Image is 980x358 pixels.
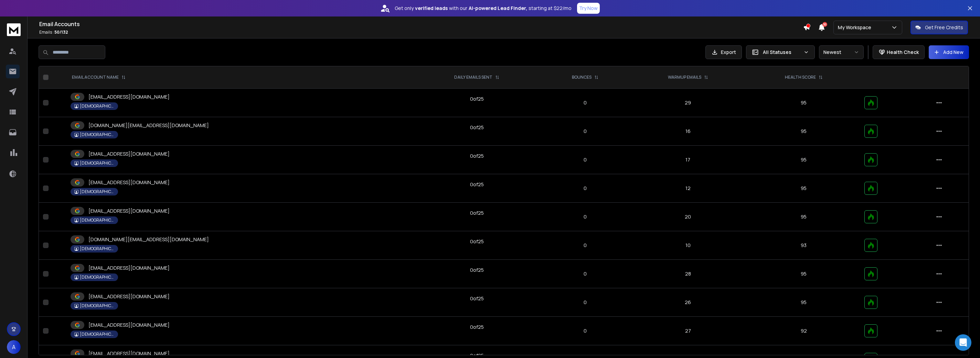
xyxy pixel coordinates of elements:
[546,327,625,334] p: 0
[88,236,209,243] p: [DOMAIN_NAME][EMAIL_ADDRESS][DOMAIN_NAME]
[88,122,209,129] p: [DOMAIN_NAME][EMAIL_ADDRESS][DOMAIN_NAME]
[7,340,21,354] button: A
[88,350,170,357] p: [EMAIL_ADDRESS][DOMAIN_NAME]
[88,93,170,100] p: [EMAIL_ADDRESS][DOMAIN_NAME]
[80,160,114,166] p: [DEMOGRAPHIC_DATA]
[925,24,963,31] p: Get Free Credits
[469,5,527,12] strong: AI-powered Lead Finder,
[80,189,114,194] p: [DEMOGRAPHIC_DATA]
[910,21,968,34] button: Get Free Credits
[546,99,625,106] p: 0
[763,49,801,56] p: All Statuses
[929,45,969,59] button: Add New
[747,146,861,174] td: 95
[572,75,592,80] p: BOUNCES
[629,174,747,203] td: 12
[629,146,747,174] td: 17
[72,75,126,80] div: EMAIL ACCOUNT NAME
[80,217,114,223] p: [DEMOGRAPHIC_DATA]
[88,208,170,214] p: [EMAIL_ADDRESS][DOMAIN_NAME]
[546,299,625,306] p: 0
[80,103,114,109] p: [DEMOGRAPHIC_DATA]
[705,45,742,59] button: Export
[395,5,572,12] p: Get only with our starting at $22/mo
[7,23,21,36] img: logo
[54,29,68,35] span: 50 / 132
[629,203,747,231] td: 20
[470,153,484,159] div: 0 of 25
[80,132,114,137] p: [DEMOGRAPHIC_DATA]
[88,322,170,328] p: [EMAIL_ADDRESS][DOMAIN_NAME]
[747,288,861,317] td: 95
[88,265,170,271] p: [EMAIL_ADDRESS][DOMAIN_NAME]
[873,45,925,59] button: Health Check
[747,117,861,146] td: 95
[819,45,864,59] button: Newest
[415,5,448,12] strong: verified leads
[88,293,170,300] p: [EMAIL_ADDRESS][DOMAIN_NAME]
[80,332,114,337] p: [DEMOGRAPHIC_DATA]
[747,317,861,345] td: 92
[785,75,816,80] p: HEALTH SCORE
[470,96,484,102] div: 0 of 25
[838,24,874,31] p: My Workspace
[88,179,170,186] p: [EMAIL_ADDRESS][DOMAIN_NAME]
[629,317,747,345] td: 27
[470,181,484,188] div: 0 of 25
[747,174,861,203] td: 95
[629,89,747,117] td: 29
[88,150,170,157] p: [EMAIL_ADDRESS][DOMAIN_NAME]
[546,213,625,220] p: 0
[577,3,600,14] button: Try Now
[546,156,625,163] p: 0
[470,324,484,331] div: 0 of 25
[579,5,598,12] p: Try Now
[822,22,827,27] span: 50
[454,75,492,80] p: DAILY EMAILS SENT
[629,288,747,317] td: 26
[629,231,747,260] td: 10
[747,203,861,231] td: 95
[629,117,747,146] td: 16
[470,238,484,245] div: 0 of 25
[470,267,484,273] div: 0 of 25
[747,89,861,117] td: 95
[39,20,803,28] h1: Email Accounts
[470,124,484,131] div: 0 of 25
[955,334,971,351] div: Open Intercom Messenger
[80,275,114,280] p: [DEMOGRAPHIC_DATA]
[80,303,114,309] p: [DEMOGRAPHIC_DATA]
[80,246,114,251] p: [DEMOGRAPHIC_DATA]
[470,210,484,216] div: 0 of 25
[747,260,861,288] td: 95
[629,260,747,288] td: 28
[546,270,625,277] p: 0
[470,295,484,302] div: 0 of 25
[747,231,861,260] td: 93
[668,75,701,80] p: WARMUP EMAILS
[39,30,803,35] p: Emails :
[546,185,625,192] p: 0
[546,242,625,249] p: 0
[546,128,625,135] p: 0
[887,49,919,56] p: Health Check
